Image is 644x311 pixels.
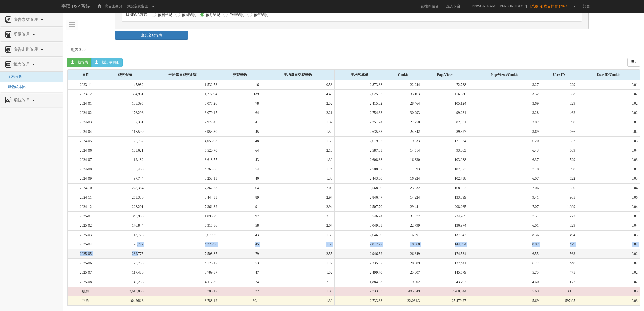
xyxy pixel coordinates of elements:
td: 112,182 [104,155,146,165]
td: 364,961 [104,89,146,99]
td: 228,201 [104,202,146,211]
div: 平均每日交易筆數 [261,70,335,80]
td: 165,621 [104,146,146,155]
td: 0.02 [577,89,640,99]
div: Cookie [384,70,422,80]
td: 47 [219,268,261,277]
td: 7,367.23 [146,183,219,193]
a: 查詢交易報表 [115,31,188,40]
td: 0.02 [577,127,640,136]
td: 1.39 [261,287,335,296]
a: 報表管理 [4,61,59,69]
td: 529 [541,155,577,165]
td: 93,363 [422,146,468,155]
td: 2024-07 [68,155,104,165]
td: 0.02 [577,249,640,258]
div: 平均每日成交金額 [146,70,219,80]
td: 4,225.90 [146,240,219,249]
td: 3.69 [468,99,541,108]
td: 總和 [68,287,104,296]
td: 168,352 [422,183,468,193]
td: 2024-06 [68,146,104,155]
td: 3,049.03 [335,221,384,230]
td: 5.69 [468,287,541,296]
td: 3.52 [468,89,541,99]
div: User ID/Cookie [577,70,640,80]
td: 0.03 [577,287,640,296]
td: 137,441 [422,258,468,268]
span: 廣告走期管理 [12,47,40,52]
span: 媒體成本比 [4,85,26,89]
td: 2,754.63 [335,108,384,118]
td: 137,047 [422,230,468,240]
button: columns [627,58,640,67]
td: 174,534 [422,249,468,258]
td: 82,331 [422,118,468,127]
td: 0.53 [261,80,335,90]
td: 2,443.60 [335,174,384,183]
td: 0.03 [577,230,640,240]
td: 43,707 [422,277,468,287]
td: 9,502 [384,277,422,287]
td: 176,844 [104,221,146,230]
td: 97,744 [104,174,146,183]
td: 569 [541,146,577,155]
td: 6,077.26 [146,99,219,108]
td: 229 [541,80,577,90]
td: 144,894 [422,240,468,249]
td: 0.06 [577,193,640,202]
td: 79 [219,249,261,258]
button: 下載報表 [67,58,92,67]
td: 64 [219,108,261,118]
td: 7.07 [468,202,541,211]
td: 7.40 [468,165,541,174]
td: 64 [219,146,261,155]
div: 平均客單價 [335,70,384,80]
td: 6.37 [468,155,541,165]
td: 1,222 [541,211,577,221]
td: 23,832 [384,183,422,193]
td: 2024-05 [68,136,104,146]
a: 全站分析 [4,75,22,78]
td: 16,391 [384,230,422,240]
td: 8,444.53 [146,193,219,202]
td: 18,068 [384,240,422,249]
td: 5,520.70 [146,146,219,155]
td: 2024-12 [68,202,104,211]
td: 1,884.83 [335,277,384,287]
span: 受眾管理 [12,32,32,37]
td: 45 [219,240,261,249]
td: 4,112.36 [146,277,219,287]
td: 9.41 [468,193,541,202]
td: 2,587.83 [335,146,384,155]
td: 0.02 [577,277,640,287]
td: 16,330 [384,155,422,165]
label: 依年呈現 [253,12,268,18]
td: 6.01 [468,221,541,230]
td: 2025-01 [68,211,104,221]
td: 2025-04 [68,240,104,249]
td: 494 [541,230,577,240]
td: 0.04 [577,221,640,230]
td: 2025-08 [68,277,104,287]
td: 2023-12 [68,89,104,99]
td: 2,846.47 [335,193,384,202]
td: 176,296 [104,108,146,118]
label: 依周呈現 [181,12,196,18]
td: 537 [541,136,577,146]
td: 2,507.70 [335,202,384,211]
td: 25,307 [384,268,422,277]
td: 60.1 [219,296,261,305]
td: 103,988 [422,155,468,165]
td: 2,946.52 [335,249,384,258]
td: 2,733.63 [335,287,384,296]
td: 2025-06 [68,258,104,268]
td: 2,625.62 [335,89,384,99]
td: 6,079.17 [146,108,219,118]
td: 29,441 [384,202,422,211]
td: 1.50 [261,127,335,136]
td: 1.32 [261,118,335,127]
td: 228,384 [104,183,146,193]
td: 6.07 [468,174,541,183]
span: 廣告主身分： [105,4,126,8]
